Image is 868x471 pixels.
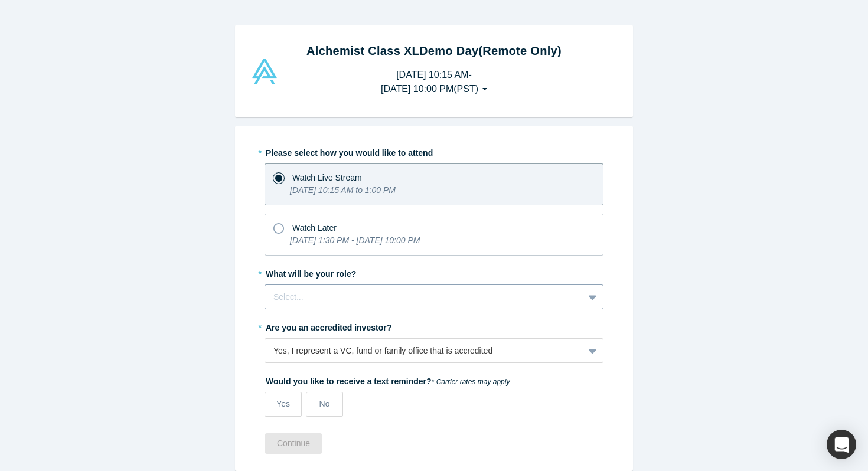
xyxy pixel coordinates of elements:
[306,44,562,57] strong: Alchemist Class XL Demo Day (Remote Only)
[273,345,575,357] div: Yes, I represent a VC, fund or family office that is accredited
[250,59,279,84] img: Alchemist Vault Logo
[292,173,362,182] span: Watch Live Stream
[368,64,500,100] button: [DATE] 10:15 AM-[DATE] 10:00 PM(PST)
[265,318,603,334] label: Are you an accredited investor?
[432,378,510,386] em: * Carrier rates may apply
[265,371,603,388] label: Would you like to receive a text reminder?
[265,264,603,280] label: What will be your role?
[276,399,290,408] span: Yes
[319,399,330,408] span: No
[265,433,322,454] button: Continue
[265,143,603,159] label: Please select how you would like to attend
[290,235,420,245] i: [DATE] 1:30 PM - [DATE] 10:00 PM
[292,223,337,233] span: Watch Later
[290,185,396,195] i: [DATE] 10:15 AM to 1:00 PM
